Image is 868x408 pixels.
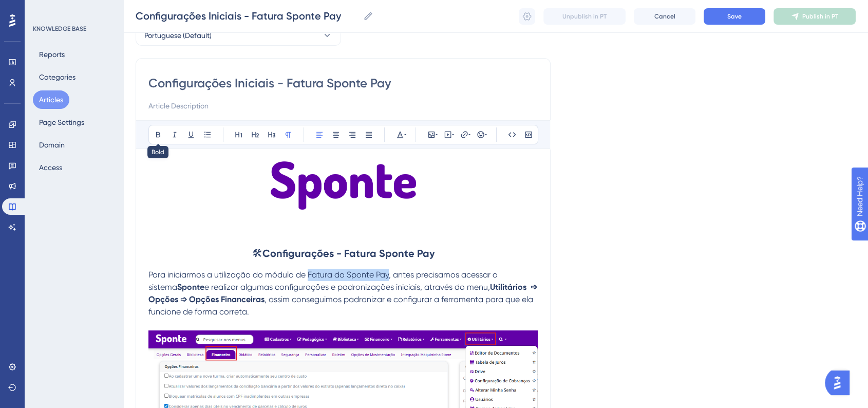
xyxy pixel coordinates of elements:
span: , assim conseguimos padronizar e configurar a ferramenta para que ela funcione de forma correta. [148,294,535,317]
span: Unpublish in PT [562,12,607,21]
span: e realizar algumas configurações e padronizações iniciais, através do menu, [204,282,490,292]
input: Article Description [148,100,538,112]
button: Portuguese (Default) [136,25,341,46]
button: Publish in PT [773,8,856,25]
span: Save [727,12,742,21]
span: Portuguese (Default) [144,29,212,42]
span: Para iniciarmos a utilização do módulo de Fatura do Sponte Pay, antes precisamos acessar o sistema [148,270,500,292]
button: Page Settings [33,113,90,132]
input: Article Title [148,75,538,91]
span: 🛠 [252,247,262,259]
strong: Utilitários ➩ Opções ➩ Opções Financeiras [148,282,539,304]
button: Categories [33,68,82,86]
span: Publish in PT [802,12,838,21]
iframe: UserGuiding AI Assistant Launcher [825,367,856,398]
button: Domain [33,136,71,154]
strong: Sponte [177,282,204,292]
input: Article Name [136,9,359,23]
button: Articles [33,90,69,109]
span: Cancel [654,12,675,21]
button: Unpublish in PT [543,8,626,25]
button: Save [704,8,765,25]
button: Cancel [634,8,695,25]
strong: Configurações - Fatura Sponte Pay [262,247,435,259]
button: Reports [33,45,71,64]
button: Access [33,158,68,177]
div: KNOWLEDGE BASE [33,25,86,33]
span: Need Help? [24,3,64,15]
